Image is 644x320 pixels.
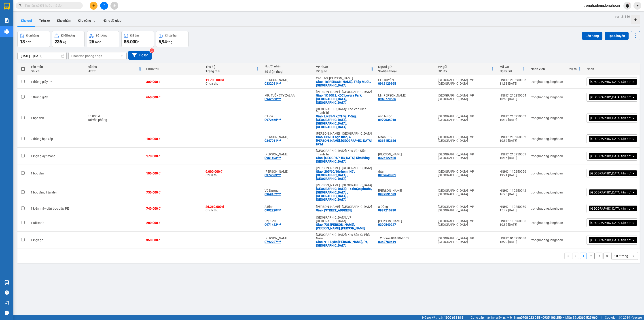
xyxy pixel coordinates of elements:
button: Bộ lọc [128,51,152,60]
span: [GEOGRAPHIC_DATA] tận nơi [590,238,631,242]
div: tronghadong.longhoan [531,80,563,84]
strong: 1900 633 818 [444,316,463,319]
div: [PERSON_NAME] : [GEOGRAPHIC_DATA] [316,166,374,170]
span: message [5,311,9,315]
div: Tuấn Minh [265,236,311,240]
div: Số điện thoại [378,69,433,73]
div: [GEOGRAPHIC_DATA] : VP [GEOGRAPHIC_DATA] [438,114,495,122]
div: Chưa thu [146,67,201,71]
div: Lê Luyến [378,189,433,192]
span: [GEOGRAPHIC_DATA] tận nơi [590,221,631,225]
span: món [95,40,101,44]
th: Toggle SortBy [85,63,144,75]
div: C Hoa [265,114,311,118]
div: 1 bọc đen, 1 tải đen [31,191,83,194]
div: tronghadong.longhoan [531,95,563,99]
button: Kho gửi [17,15,36,26]
div: tronghadong.longhoan [531,154,563,158]
span: [GEOGRAPHIC_DATA] tận nơi [590,116,631,120]
div: Nguyễn Tân Khương [265,135,311,139]
sup: 2 [150,48,154,53]
div: 0987531689 [378,192,396,196]
div: VP nhận [316,65,370,69]
div: [GEOGRAPHIC_DATA] : VP [GEOGRAPHIC_DATA] [438,135,495,142]
div: [GEOGRAPHIC_DATA]: Kho Văn Điển Thanh Trì [316,149,374,156]
div: [GEOGRAPHIC_DATA]: Kho Bến Xe Phía Nam [316,233,374,240]
div: Ghi chú [31,69,83,73]
th: Toggle SortBy [314,63,376,75]
div: Giao: 205/60/10c hẻm 147 ,đông thạnh ,hóc môn [316,170,374,180]
div: HNHD1110250056 [500,170,526,173]
div: 0362760619 [378,240,396,244]
div: Nguyễn Tiến Thế [265,78,311,82]
button: Kho công nợ [74,15,99,26]
div: [GEOGRAPHIC_DATA] : VP [GEOGRAPHIC_DATA] [438,78,495,85]
button: Kho nhận [53,15,74,26]
button: file-add [100,2,108,10]
span: 5,94 [159,39,167,44]
div: 3 thùng giấy [31,95,83,99]
div: 280.000 đ [146,221,201,225]
div: Mã GD [500,65,523,69]
div: 9.000.000 đ [205,170,260,173]
div: Nhãn [587,67,637,71]
div: 0909643801 [378,173,396,177]
div: 10:15 [DATE] [500,156,526,160]
div: Tên món [31,65,83,69]
div: Đơn hàng [26,34,39,37]
button: Trên xe [36,15,53,26]
div: 100.000 đ [146,172,201,175]
div: tronghadong.longhoan [531,137,563,141]
span: | [467,315,467,320]
input: Tìm tên, số ĐT hoặc mã đơn [25,3,77,8]
div: 10 / trang [614,254,628,258]
div: 10:35 [DATE] [500,223,526,226]
div: 0365152686 [378,139,396,142]
div: 0912129365 [378,82,396,85]
div: [GEOGRAPHIC_DATA] : VP [GEOGRAPHIC_DATA] [438,170,495,177]
span: Hỗ trợ kỹ thuật: [422,315,463,320]
span: 13 [20,39,25,44]
div: 1 kiện giấyt mỏng [31,154,83,158]
div: 1 bọc đen [31,172,83,175]
div: Nhân viên [531,67,563,71]
div: Giao: 91 Huyền Trần Công Chúa, P4, Đà Lạt [316,240,374,247]
span: caret-down [636,4,640,8]
button: 2 [588,253,595,259]
div: 750.000 đ [146,191,201,194]
div: 0989210930 [378,208,396,212]
div: Người nhận [265,64,311,68]
span: Miền Bắc [565,315,597,320]
span: 26 [89,39,94,44]
div: HNHD1210250001 [500,152,526,156]
div: Giao: Lô E5-5 KCN Đại Đồng, Hoà Sơn, Tiên Du, Bắc Ninh [316,114,374,129]
div: 18:29 [DATE] [500,240,526,244]
div: MR. TUỆ - CTY ZALAA [265,94,311,97]
div: 1 bọc đen [31,116,83,120]
span: 85.000 [124,39,138,44]
div: [GEOGRAPHIC_DATA]: VP [GEOGRAPHIC_DATA] [316,216,374,223]
button: Số lượng26món [87,31,119,47]
div: HNHD1210250002 [500,135,526,139]
div: 10:37 [DATE] [500,118,526,122]
button: Hàng đã giao [99,15,125,26]
div: Minh Tâm [378,219,433,223]
div: Tại văn phòng [88,118,142,122]
div: Nhân PPR [378,135,433,139]
button: Lên hàng [582,32,602,40]
div: Chưa thu [205,170,260,177]
div: ĐC lấy [438,69,491,73]
th: Toggle SortBy [436,63,497,75]
div: 10:36 [DATE] [500,139,526,142]
div: 2 thùng bọc xốp [31,137,83,141]
span: [GEOGRAPHIC_DATA] tận nơi [590,171,631,175]
div: Chọn văn phòng nhận [71,54,102,58]
div: VP gửi [438,65,491,69]
img: warehouse-icon [4,280,9,285]
div: Chị Kiều [265,219,311,223]
div: 1 thùng giấy PE [31,80,83,84]
div: [GEOGRAPHIC_DATA] : VP [GEOGRAPHIC_DATA] [438,205,495,212]
span: đ [138,40,139,44]
div: CHỊ DUYÊN [378,78,433,82]
div: 10:53 [DATE] [500,97,526,101]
